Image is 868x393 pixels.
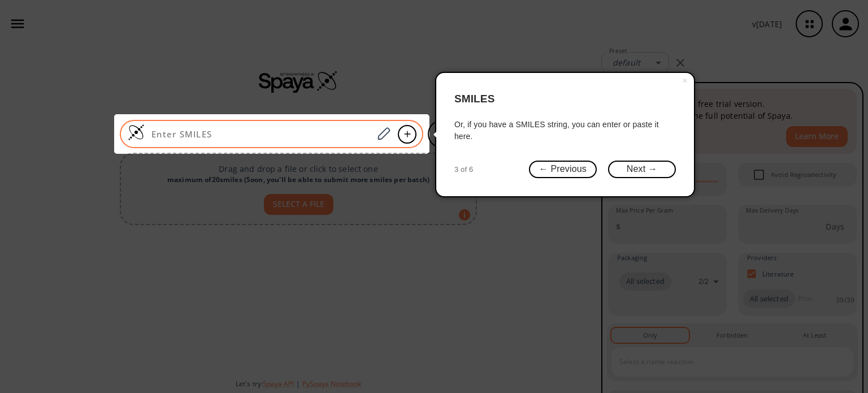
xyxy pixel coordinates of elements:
img: Logo Spaya [128,124,145,141]
div: Or, if you have a SMILES string, you can enter or paste it here. [454,119,676,142]
button: Close [676,73,694,89]
button: Next → [608,161,676,178]
header: SMILES [454,82,676,116]
button: ← Previous [529,161,597,178]
span: 3 of 6 [454,164,473,175]
input: Enter SMILES [145,128,373,140]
